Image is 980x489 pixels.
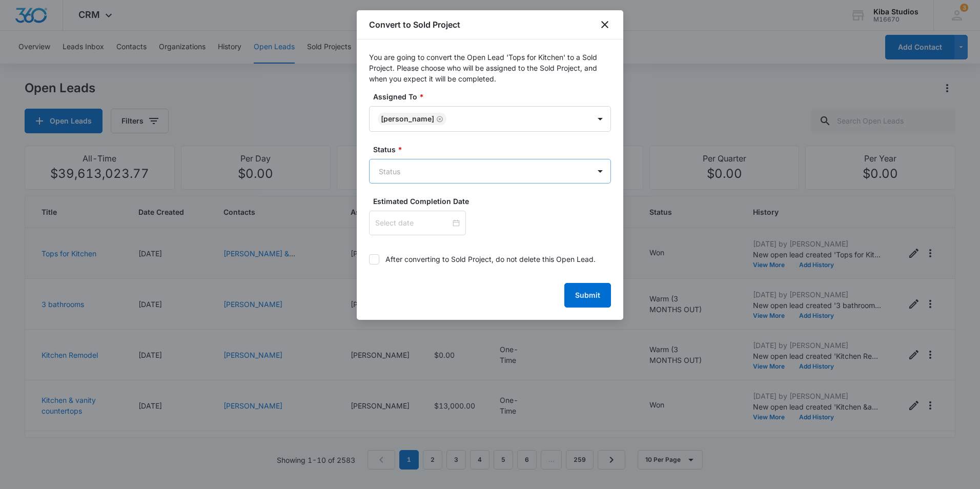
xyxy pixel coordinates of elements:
div: Remove Ashley Rohlk [434,115,443,123]
button: Submit [564,283,611,308]
div: [PERSON_NAME] [381,115,434,123]
label: After converting to Sold Project, do not delete this Open Lead. [369,254,611,264]
button: close [599,18,611,31]
p: You are going to convert the Open Lead 'Tops for Kitchen' to a Sold Project. Please choose who wi... [369,52,611,84]
label: Estimated Completion Date [373,196,615,207]
input: Select date [375,217,451,229]
label: Assigned To [373,91,615,102]
label: Status [373,144,615,155]
h1: Convert to Sold Project [369,18,460,31]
